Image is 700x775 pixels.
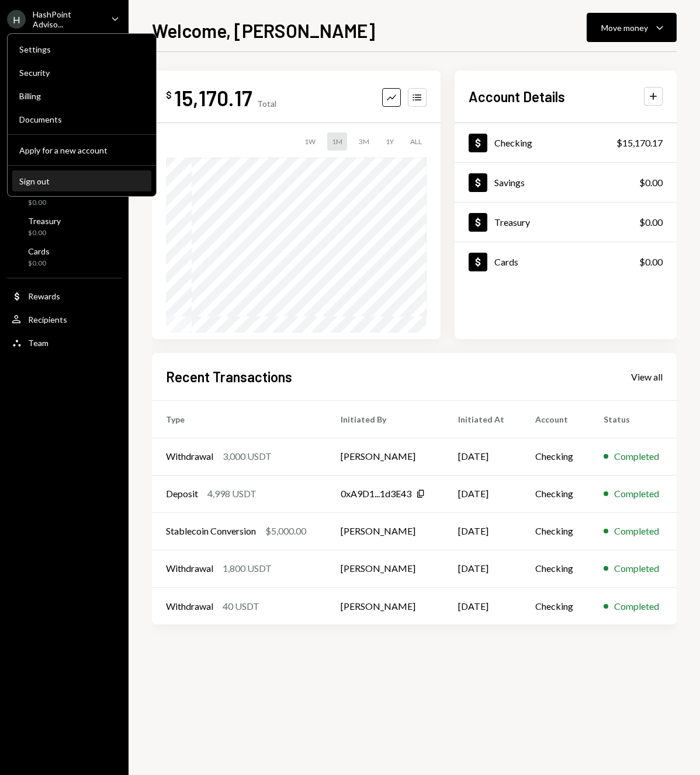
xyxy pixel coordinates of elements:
td: [DATE] [444,550,521,587]
h1: Welcome, [PERSON_NAME] [152,19,375,42]
div: Completed [614,449,659,463]
div: Withdrawal [166,561,213,575]
div: Withdrawal [166,599,213,613]
div: View all [631,371,663,383]
div: 3,000 USDT [223,449,272,463]
div: Completed [614,487,659,501]
div: Settings [19,44,144,54]
div: 40 USDT [223,599,259,613]
td: [PERSON_NAME] [327,550,444,587]
div: $0.00 [28,198,56,208]
td: [PERSON_NAME] [327,512,444,550]
td: [PERSON_NAME] [327,438,444,475]
a: Documents [12,109,151,130]
div: Checking [494,137,532,148]
td: Checking [521,512,590,550]
div: 0xA9D1...1d3E43 [341,487,411,501]
a: View all [631,370,663,383]
td: Checking [521,587,590,624]
div: 1W [300,132,320,151]
div: $0.00 [639,176,663,190]
h2: Account Details [469,87,565,106]
div: Withdrawal [166,449,213,463]
a: Billing [12,85,151,106]
a: Recipients [7,309,122,330]
div: Move money [601,22,648,34]
div: Recipients [28,315,67,324]
th: Type [152,400,327,438]
a: Settings [12,39,151,60]
td: [DATE] [444,512,521,550]
div: Team [28,338,48,348]
div: Savings [494,177,525,188]
a: Savings$0.00 [455,163,677,202]
div: Rewards [28,291,60,301]
a: Cards$0.00 [455,242,677,281]
th: Initiated At [444,400,521,438]
div: 1M [327,132,347,151]
div: $ [166,89,172,101]
div: 15,170.17 [174,85,252,111]
div: Security [19,68,144,78]
a: Treasury$0.00 [7,212,122,240]
div: $0.00 [28,228,61,238]
button: Apply for a new account [12,140,151,161]
div: Completed [614,599,659,613]
div: 3M [354,132,374,151]
div: Completed [614,561,659,575]
a: Team [7,332,122,353]
th: Initiated By [327,400,444,438]
div: Cards [494,256,518,267]
div: $5,000.00 [265,524,306,538]
div: $15,170.17 [616,136,663,150]
a: Cards$0.00 [7,243,122,271]
div: ALL [406,132,427,151]
h2: Recent Transactions [166,367,292,386]
button: Sign out [12,171,151,192]
button: Move money [587,13,677,42]
div: Treasury [28,216,61,226]
div: Apply for a new account [19,145,144,155]
a: Treasury$0.00 [455,203,677,242]
a: Checking$15,170.17 [455,123,677,162]
td: Checking [521,475,590,512]
th: Account [521,400,590,438]
td: [DATE] [444,438,521,475]
div: H [7,10,26,29]
div: $0.00 [28,259,50,268]
td: [DATE] [444,475,521,512]
div: $0.00 [639,255,663,269]
td: Checking [521,438,590,475]
div: Total [257,99,276,109]
div: Completed [614,524,659,538]
div: Cards [28,246,50,256]
th: Status [590,400,677,438]
td: [DATE] [444,587,521,624]
div: 1,800 USDT [223,561,272,575]
div: Treasury [494,217,530,228]
div: Deposit [166,487,198,501]
div: Stablecoin Conversion [166,524,256,538]
div: 4,998 USDT [207,487,257,501]
td: [PERSON_NAME] [327,587,444,624]
div: Sign out [19,176,144,186]
div: 1Y [381,132,398,151]
div: Billing [19,91,144,101]
a: Rewards [7,285,122,306]
div: $0.00 [639,215,663,229]
div: HashPoint Adviso... [33,9,102,29]
a: Security [12,62,151,83]
td: Checking [521,550,590,587]
div: Documents [19,114,144,124]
